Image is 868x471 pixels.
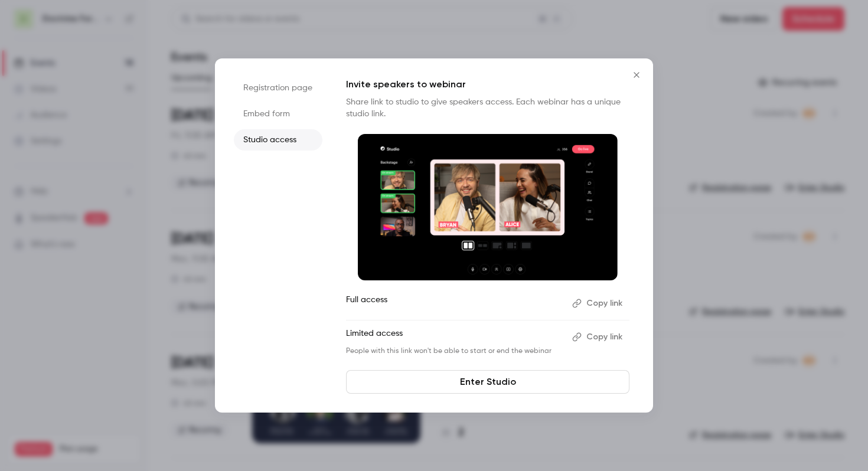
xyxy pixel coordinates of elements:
[358,134,618,280] img: Invite speakers to webinar
[567,328,629,346] button: Copy link
[567,294,629,313] button: Copy link
[346,294,563,313] p: Full access
[625,63,648,87] button: Close
[234,129,322,151] li: Studio access
[346,96,629,120] p: Share link to studio to give speakers access. Each webinar has a unique studio link.
[346,346,563,356] p: People with this link won't be able to start or end the webinar
[346,370,629,394] a: Enter Studio
[234,103,322,125] li: Embed form
[346,328,563,346] p: Limited access
[234,77,322,99] li: Registration page
[346,77,629,91] p: Invite speakers to webinar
